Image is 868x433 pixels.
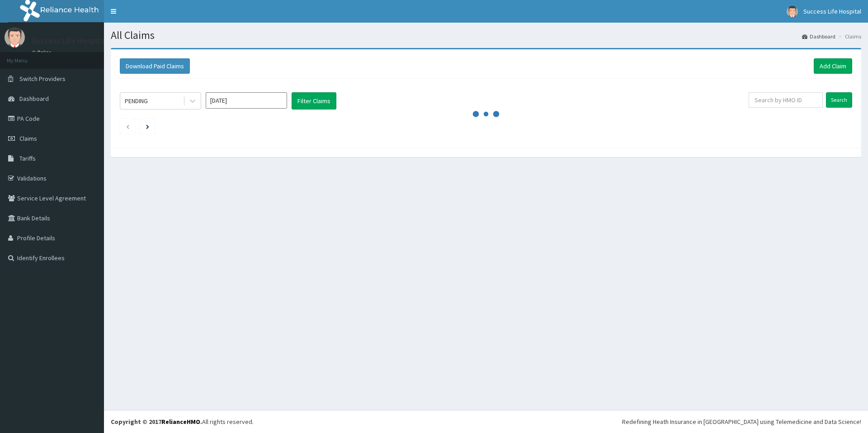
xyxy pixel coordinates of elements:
a: Dashboard [802,33,835,40]
a: Previous page [126,122,130,130]
input: Select Month and Year [206,92,287,109]
a: Next page [146,122,149,130]
span: Dashboard [19,95,49,103]
input: Search [826,92,852,108]
span: Claims [19,134,37,143]
a: Add Claim [814,58,852,74]
div: Redefining Heath Insurance in [GEOGRAPHIC_DATA] using Telemedicine and Data Science! [622,417,861,426]
img: User Image [5,27,25,48]
footer: All rights reserved. [104,410,868,433]
div: PENDING [125,96,148,105]
span: Tariffs [19,154,36,162]
span: Switch Providers [19,75,66,83]
strong: Copyright © 2017 . [111,418,202,426]
a: RelianceHMO [161,418,200,426]
svg: audio-loading [472,100,500,128]
button: Filter Claims [292,92,336,109]
span: Success Life Hospital [803,7,861,15]
img: User Image [787,6,798,17]
li: Claims [836,33,861,40]
p: Success Life Hospital [32,37,107,45]
input: Search by HMO ID [749,92,823,108]
button: Download Paid Claims [120,58,190,74]
a: Online [32,49,53,56]
h1: All Claims [111,29,861,41]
